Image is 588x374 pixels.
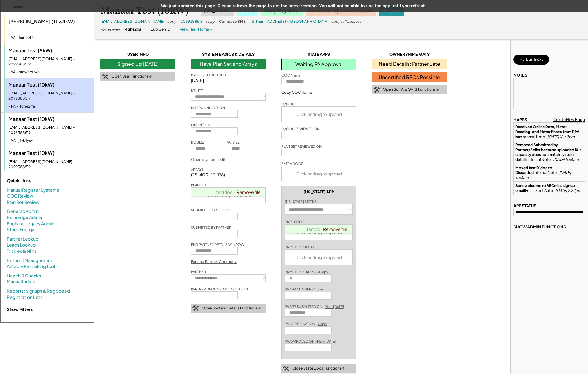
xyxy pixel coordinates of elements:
a: testdoc.pdf [216,189,241,195]
div: Open System Details Functions ↓ [202,306,261,311]
div: Manaar Test (10kW) [8,116,90,122]
div: - PA - 4qhe2rra [8,104,90,109]
div: STATE APPS [281,51,356,57]
a: COC Review [7,193,33,199]
div: OWNERSHIP & GATS [372,51,447,57]
div: IX/COC [281,102,295,106]
div: - copy [203,19,214,24]
div: Click or drag to upload [282,166,357,181]
div: PA METER READING - [285,270,328,274]
div: [EMAIL_ADDRESS][DOMAIN_NAME] - 2099388519 [8,159,90,170]
div: - copy [164,19,176,24]
u: Copy [314,287,323,291]
a: Enphase Legacy Admin [7,221,54,227]
div: PA APP NUMBER - [285,287,323,291]
div: 4qhe2rra [125,27,141,32]
div: IX/COC REVIEWED ON [281,127,319,131]
a: Leads Lookup [7,242,36,248]
a: Trickies & NINs [7,248,36,254]
div: Manaar Test (10kW) [100,5,188,17]
a: testdoc.pdf [307,226,332,232]
div: COC Name [281,73,300,78]
div: - VA - fium347n [8,35,90,41]
div: PA APP SUBMITTED ON - [285,304,344,309]
a: Manual Register Systems [7,187,59,193]
a: Plan Set Review [7,199,40,205]
div: PARTNER DECLINED TO ASSIST ON [191,287,248,291]
u: Copy [319,270,328,274]
a: Partner Lookup [7,236,38,242]
div: [US_STATE] STATUS [285,199,317,204]
strong: Received Online Date, Meter Reading, and Meter Photo from RPA bot [515,124,580,139]
div: SYSTEM BASICS & DETAILS [191,51,266,57]
div: click to copy: [100,27,120,32]
strong: Show Filters [7,306,33,312]
div: Signed Up [DATE] [100,59,175,69]
div: Open User Functions ↓ [111,74,152,79]
strong: Sent welcome to RECmint signup email [515,183,576,193]
div: Uncertified RECs Possible [372,72,447,82]
div: PARTNER [191,269,206,274]
em: [DATE] 11:56am [553,157,579,162]
em: [DATE] 11:56am [515,170,571,180]
div: Manaar Test (9kW) [8,47,90,54]
div: SHOW ADMIN FUNCTIONS [513,224,566,230]
img: tool-icon.png [373,87,380,93]
a: Manual Indigo [7,279,35,285]
a: 2099388519 [181,19,203,24]
div: Click or drag to upload [282,107,357,122]
div: SUBMITTED BY PARTNER [191,225,231,230]
a: [STREET_ADDRESS] / [GEOGRAPHIC_DATA] [250,19,328,24]
div: [EMAIL_ADDRESS][DOMAIN_NAME] - 2099388519 [8,125,90,136]
a: Referral Management [7,257,52,264]
a: Remove file [321,225,350,233]
div: [EMAIL_ADDRESS][DOMAIN_NAME] - 2099388519 [8,56,90,67]
div: Expand Partner Contact ↓ [191,259,237,265]
div: [DATE] [191,77,266,84]
div: USER INFO [100,51,175,57]
div: View Their Home → [180,27,213,32]
div: [US_STATE] APP [304,189,334,194]
div: - [8,27,90,33]
div: SUBMITTED BY SELLER [191,208,229,212]
div: PA PHOTOS [285,219,304,224]
div: PA APPROVED ON - [285,339,336,343]
div: Internal Note - [515,165,583,180]
a: SolarEdge Admin [7,214,42,221]
a: Reports: Signups & Reg Speed [7,288,70,294]
div: - copy full address [328,19,361,24]
div: PA CERTIFICATION - [285,321,327,326]
div: EXTRA DOCS [281,161,303,166]
div: UTILITY [191,88,203,93]
a: Airtable Re-Linking Tool [7,263,55,270]
div: PLAN SET [191,183,207,187]
div: Waiting PA Approval [281,59,356,70]
u: Mark [DATE] [317,339,336,343]
img: tool-icon.png [192,305,199,311]
div: Close State Docs Functions ↑ [292,366,345,371]
strong: Removed Submitted by Partner/Seller because uploaded IX's capacity does not match system details [515,142,582,162]
div: APP STATUS [513,203,536,209]
div: Compose SMS [219,19,246,24]
div: - VA - jfvbfysv [8,138,90,143]
a: Health 0 Checks [7,273,41,279]
div: Open /system-edit [191,157,226,162]
em: [DATE] 12:42pm [547,134,575,139]
img: tool-icon.png [283,366,289,371]
div: HAPPS [513,117,527,122]
div: Manaar Test (10kW) [8,150,90,156]
div: END PARTNER DETAILS WINDOW [191,242,244,247]
div: Click or drag to upload [285,250,353,265]
u: Mark [DATE] [325,304,344,309]
a: [EMAIL_ADDRESS][DOMAIN_NAME] [100,19,164,24]
div: BASICS COMPLETED [191,73,226,77]
div: Manaar Test (10kW) [8,81,90,88]
a: Generac Admin [7,208,39,214]
a: Registration Lists [7,294,42,300]
img: tool-icon.png [102,74,108,79]
button: Mark as Tricky [513,55,549,65]
div: ARRAYS [191,167,204,172]
div: Internal Note - [515,124,583,139]
div: [EMAIL_ADDRESS][DOMAIN_NAME] - 2099388519 [8,91,90,101]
